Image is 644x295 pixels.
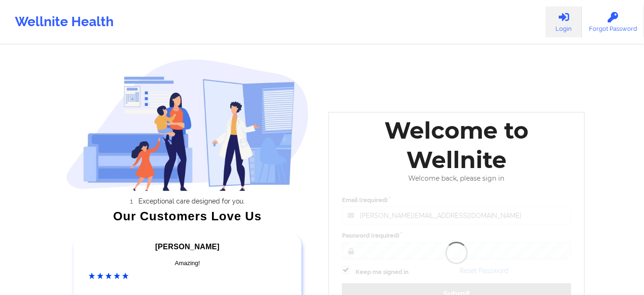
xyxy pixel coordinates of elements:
div: Amazing! [89,259,287,268]
a: Forgot Password [582,7,644,37]
li: Exceptional care designed for you. [74,197,309,205]
a: Login [546,7,582,37]
div: Welcome back, please sign in [336,175,578,183]
div: Welcome to Wellnite [336,116,578,175]
span: [PERSON_NAME] [155,243,219,251]
img: wellnite-auth-hero_200.c722682e.png [66,59,309,191]
div: Our Customers Love Us [66,211,309,221]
